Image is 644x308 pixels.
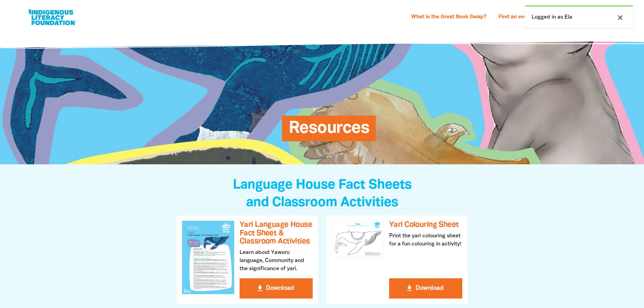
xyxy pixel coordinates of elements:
i: get_app [405,284,414,292]
i: get_app [256,284,264,292]
h3: Yari Language House Fact Sheet & Classroom Activities [240,221,313,246]
div: Logged in as Ela [525,5,633,28]
a: Find an event [494,12,536,23]
img: Yari Language House Fact Sheet & Classroom Activities [182,221,234,294]
span: Language House Fact Sheets [233,179,412,191]
span: and Classroom Activities [246,196,398,209]
button: close [614,13,626,22]
button: get_app Download [240,278,313,299]
a: What is the Great Book Swap? [407,12,490,23]
button: get_app Download [389,278,462,299]
img: Yari Colouring Sheet [332,221,384,258]
i: close [616,14,624,22]
span: Resources [289,121,369,141]
h3: Yari Colouring Sheet [389,221,462,229]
